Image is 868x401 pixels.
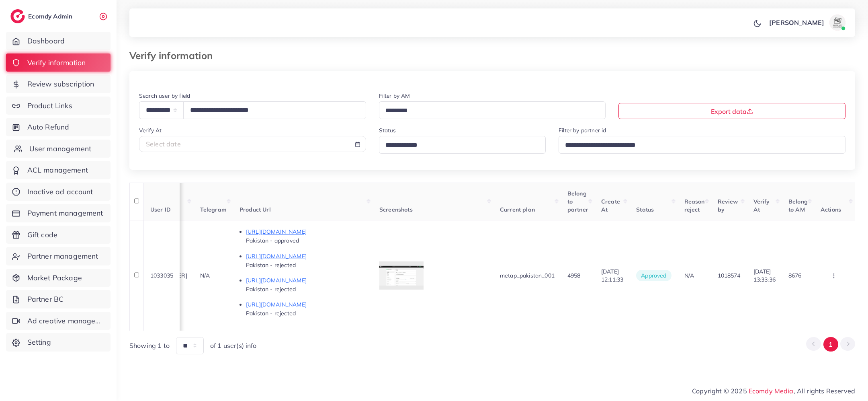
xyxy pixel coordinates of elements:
[27,58,86,68] span: Verify information
[636,206,654,213] span: Status
[6,204,111,222] a: Payment management
[711,107,753,115] span: Export data
[27,294,64,304] span: Partner BC
[806,337,855,352] ul: Pagination
[27,187,93,197] span: Inactive ad account
[129,341,170,350] span: Showing 1 to
[559,126,606,134] label: Filter by partner id
[379,126,396,134] label: Status
[618,103,845,119] button: Export data
[246,276,366,285] p: [URL][DOMAIN_NAME]
[27,101,72,111] span: Product Links
[559,136,845,153] div: Search for option
[6,97,111,115] a: Product Links
[246,310,296,317] span: Pakistan - rejected
[246,227,366,236] p: [URL][DOMAIN_NAME]
[636,270,671,281] span: approved
[6,118,111,136] a: Auto Refund
[601,198,620,213] span: Create At
[379,206,413,213] span: Screenshots
[10,9,25,23] img: logo
[6,75,111,93] a: Review subscription
[27,251,98,261] span: Partner management
[821,206,841,213] span: Actions
[28,12,74,20] h2: Ecomdy Admin
[246,286,296,293] span: Pakistan - rejected
[240,206,271,213] span: Product Url
[769,18,824,27] p: [PERSON_NAME]
[210,341,257,350] span: of 1 user(s) info
[27,36,65,46] span: Dashboard
[692,386,855,396] span: Copyright © 2025
[500,206,535,213] span: Current plan
[562,139,835,152] input: Search for option
[6,53,111,72] a: Verify information
[27,208,103,218] span: Payment management
[823,337,838,352] button: Go to page 1
[6,247,111,265] a: Partner management
[753,198,770,213] span: Verify At
[379,92,410,100] label: Filter by AM
[6,290,111,308] a: Partner BC
[6,140,111,158] a: User management
[829,14,845,31] img: avatar
[379,136,546,153] div: Search for option
[794,386,855,396] span: , All rights Reserved
[27,273,82,283] span: Market Package
[684,198,705,213] span: Reason reject
[139,92,190,100] label: Search user by field
[788,272,802,279] span: 8676
[146,140,181,148] span: Select date
[27,230,57,240] span: Gift code
[684,272,694,279] span: N/A
[10,9,74,23] a: logoEcomdy Admin
[6,161,111,179] a: ACL management
[753,268,776,283] span: [DATE] 13:33:36
[27,79,94,89] span: Review subscription
[718,198,738,213] span: Review by
[246,261,296,269] span: Pakistan - rejected
[200,206,227,213] span: Telegram
[139,126,162,134] label: Verify At
[6,312,111,330] a: Ad creative management
[27,316,104,326] span: Ad creative management
[150,206,171,213] span: User ID
[567,190,588,214] span: Belong to partner
[383,105,596,117] input: Search for option
[246,251,366,261] p: [URL][DOMAIN_NAME]
[379,101,606,119] div: Search for option
[200,272,210,279] span: N/A
[246,300,366,309] p: [URL][DOMAIN_NAME]
[567,272,581,279] span: 4958
[6,226,111,244] a: Gift code
[29,144,91,154] span: User management
[27,337,51,348] span: Setting
[27,165,88,175] span: ACL management
[6,32,111,50] a: Dashboard
[129,50,219,62] h3: Verify information
[749,387,794,395] a: Ecomdy Media
[6,269,111,287] a: Market Package
[246,237,299,244] span: Pakistan - approved
[150,272,173,279] span: 1033035
[27,122,70,132] span: Auto Refund
[601,268,623,283] span: [DATE] 12:11:33
[6,333,111,352] a: Setting
[765,14,849,31] a: [PERSON_NAME]avatar
[500,272,555,279] span: metap_pakistan_001
[383,139,536,152] input: Search for option
[379,265,424,285] img: img uploaded
[718,272,741,279] span: 1018574
[788,198,808,213] span: Belong to AM
[6,183,111,201] a: Inactive ad account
